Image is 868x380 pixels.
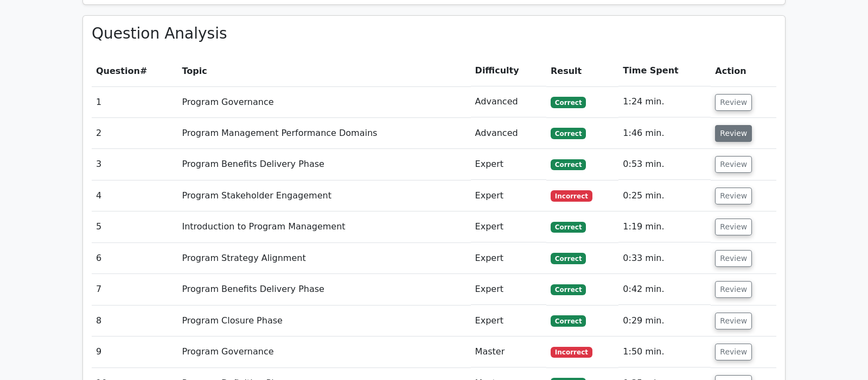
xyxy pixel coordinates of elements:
td: Introduction to Program Management [177,211,470,242]
td: 0:33 min. [618,243,711,274]
td: Expert [471,306,546,337]
span: Question [96,66,140,76]
td: 4 [92,180,177,211]
td: 3 [92,149,177,180]
td: Advanced [471,118,546,149]
td: Program Stakeholder Engagement [177,180,470,211]
span: Incorrect [551,190,592,201]
button: Review [715,281,752,298]
button: Review [715,219,752,235]
td: 1:19 min. [618,211,711,242]
td: 5 [92,211,177,242]
th: Action [711,55,776,86]
td: 9 [92,337,177,367]
td: Program Governance [177,337,470,367]
td: 1:50 min. [618,337,711,367]
td: 0:25 min. [618,180,711,211]
td: 1:24 min. [618,86,711,117]
td: Program Benefits Delivery Phase [177,149,470,180]
td: Expert [471,149,546,180]
th: Topic [177,55,470,86]
td: Program Strategy Alignment [177,243,470,274]
span: Correct [551,315,586,326]
td: 6 [92,243,177,274]
span: Correct [551,97,586,108]
th: Result [546,55,618,86]
td: Expert [471,243,546,274]
td: 0:53 min. [618,149,711,180]
h3: Question Analysis [92,24,776,43]
span: Correct [551,128,586,139]
td: Master [471,337,546,367]
th: Time Spent [618,55,711,86]
td: Advanced [471,86,546,117]
td: Program Management Performance Domains [177,118,470,149]
td: 7 [92,274,177,305]
td: 2 [92,118,177,149]
td: Expert [471,274,546,305]
span: Incorrect [551,347,592,358]
span: Correct [551,222,586,233]
td: 8 [92,306,177,337]
button: Review [715,94,752,111]
th: Difficulty [471,55,546,86]
span: Correct [551,159,586,170]
td: 1 [92,86,177,117]
span: Correct [551,253,586,264]
button: Review [715,156,752,173]
td: 0:42 min. [618,274,711,305]
button: Review [715,344,752,360]
span: Correct [551,284,586,295]
td: Program Governance [177,86,470,117]
td: Expert [471,211,546,242]
td: Program Closure Phase [177,306,470,337]
button: Review [715,188,752,204]
th: # [92,55,177,86]
button: Review [715,313,752,329]
td: 1:46 min. [618,118,711,149]
button: Review [715,250,752,267]
td: Expert [471,180,546,211]
button: Review [715,125,752,142]
td: Program Benefits Delivery Phase [177,274,470,305]
td: 0:29 min. [618,306,711,337]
